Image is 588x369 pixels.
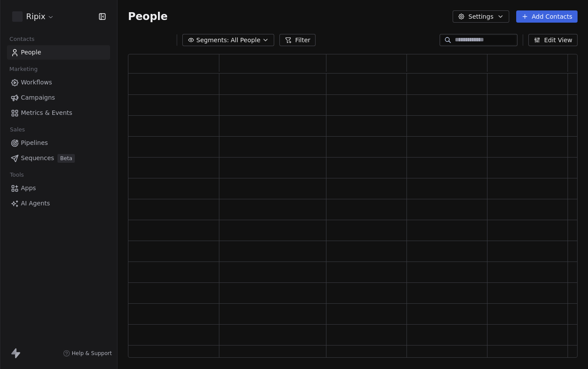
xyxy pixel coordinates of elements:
a: Pipelines [7,136,110,150]
span: Metrics & Events [21,108,72,117]
span: AI Agents [21,199,50,208]
span: Beta [57,154,75,163]
button: Add Contacts [516,10,578,23]
a: AI Agents [7,196,110,211]
a: Help & Support [63,350,112,357]
button: Filter [279,34,316,46]
a: Campaigns [7,91,110,105]
span: People [128,10,168,23]
span: People [21,48,41,57]
a: Metrics & Events [7,106,110,120]
span: Pipelines [21,138,48,148]
span: Help & Support [72,350,112,357]
span: Workflows [21,78,52,87]
span: All People [231,36,260,45]
span: Contacts [6,33,38,46]
span: Marketing [6,63,41,76]
span: Tools [6,168,27,181]
button: Settings [453,10,509,23]
a: SequencesBeta [7,151,110,165]
span: Campaigns [21,93,55,102]
button: Ripix [10,9,56,24]
span: Ripix [26,11,45,22]
a: Workflows [7,75,110,90]
button: Edit View [528,34,578,46]
span: Apps [21,184,36,193]
a: People [7,45,110,60]
span: Sequences [21,154,54,163]
span: Segments: [196,36,229,45]
a: Apps [7,181,110,195]
span: Sales [6,123,29,136]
